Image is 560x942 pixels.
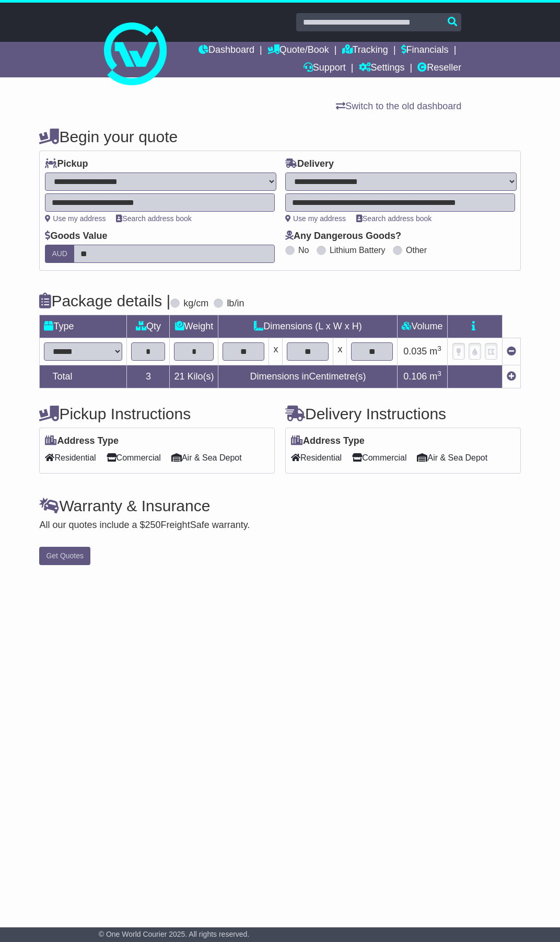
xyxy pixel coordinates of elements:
[342,42,388,60] a: Tracking
[352,450,406,466] span: Commercial
[45,158,88,170] label: Pickup
[401,42,449,60] a: Financials
[406,245,427,255] label: Other
[304,60,346,77] a: Support
[45,245,74,263] label: AUD
[429,346,441,357] span: m
[183,298,208,309] label: kg/cm
[127,315,170,338] td: Qty
[267,42,329,60] a: Quote/Book
[174,371,184,382] span: 21
[99,930,250,938] span: © One World Courier 2025. All rights reserved.
[285,158,334,170] label: Delivery
[291,435,365,447] label: Address Type
[39,405,275,422] h4: Pickup Instructions
[227,298,244,309] label: lb/in
[333,338,347,365] td: x
[39,520,520,531] div: All our quotes include a $ FreightSafe warranty.
[359,60,405,77] a: Settings
[285,214,346,223] a: Use my address
[39,128,520,145] h4: Begin your quote
[171,450,242,466] span: Air & Sea Depot
[507,346,516,357] a: Remove this item
[45,450,96,466] span: Residential
[127,365,170,388] td: 3
[40,365,127,388] td: Total
[39,497,520,514] h4: Warranty & Insurance
[429,371,441,382] span: m
[107,450,161,466] span: Commercial
[45,214,106,223] a: Use my address
[437,344,441,352] sup: 3
[45,435,119,447] label: Address Type
[417,60,461,77] a: Reseller
[269,338,283,365] td: x
[403,346,427,357] span: 0.035
[116,214,191,223] a: Search address book
[39,547,90,565] button: Get Quotes
[403,371,427,382] span: 0.106
[336,101,461,111] a: Switch to the old dashboard
[170,315,218,338] td: Weight
[291,450,342,466] span: Residential
[298,245,309,255] label: No
[145,520,161,530] span: 250
[417,450,487,466] span: Air & Sea Depot
[40,315,127,338] td: Type
[285,405,521,422] h4: Delivery Instructions
[356,214,431,223] a: Search address book
[170,365,218,388] td: Kilo(s)
[437,370,441,377] sup: 3
[45,231,107,242] label: Goods Value
[507,371,516,382] a: Add new item
[330,245,386,255] label: Lithium Battery
[218,315,398,338] td: Dimensions (L x W x H)
[398,315,447,338] td: Volume
[199,42,254,60] a: Dashboard
[218,365,398,388] td: Dimensions in Centimetre(s)
[39,292,170,309] h4: Package details |
[285,231,401,242] label: Any Dangerous Goods?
